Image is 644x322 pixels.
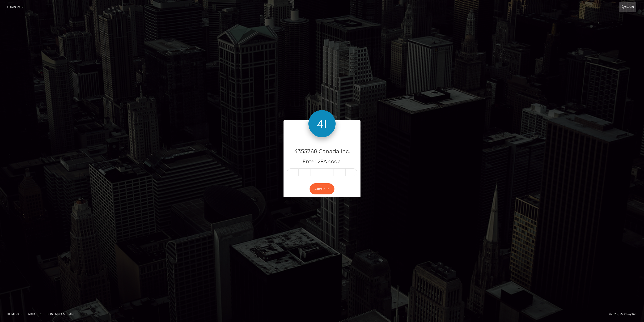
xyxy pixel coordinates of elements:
a: Login Page [7,2,24,12]
a: Login [619,2,636,12]
h4: 4355768 Canada Inc. [287,148,357,155]
h5: Enter 2FA code: [287,158,357,165]
a: API [67,310,76,317]
div: © 2025 , MassPay Inc. [609,312,641,317]
img: 4355768 Canada Inc. [308,110,336,137]
button: Continue [310,183,334,194]
a: Homepage [5,310,25,317]
a: Contact Us [45,310,67,317]
a: About Us [26,310,44,317]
